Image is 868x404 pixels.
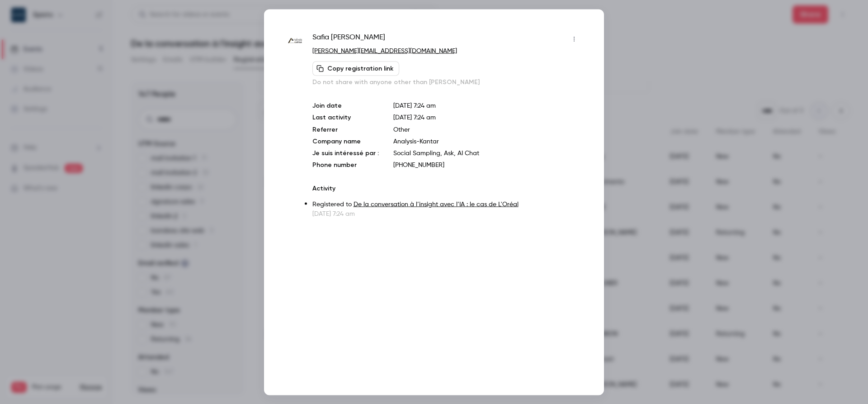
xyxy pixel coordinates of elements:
button: Copy registration link [312,61,399,76]
p: [PHONE_NUMBER] [393,160,581,169]
p: Registered to [312,200,581,209]
p: Social Sampling, Ask, AI Chat [393,148,581,157]
p: Last activity [312,113,379,122]
p: Je suis intéressé par : [312,148,379,157]
p: Analysis-Kantar [393,137,581,146]
p: [DATE] 7:24 am [393,101,581,110]
p: Phone number [312,160,379,169]
p: Other [393,125,581,134]
span: Safia [PERSON_NAME] [312,32,385,46]
p: Join date [312,101,379,110]
a: De la conversation à l’insight avec l’IA : le cas de L'Oréal [354,201,519,207]
p: Do not share with anyone other than [PERSON_NAME] [312,77,581,86]
span: [DATE] 7:24 am [393,114,436,120]
img: analysis.ms [287,33,303,49]
p: Activity [312,184,581,193]
a: [PERSON_NAME][EMAIL_ADDRESS][DOMAIN_NAME] [312,48,457,54]
p: Referrer [312,125,379,134]
p: Company name [312,137,379,146]
p: [DATE] 7:24 am [312,209,581,218]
